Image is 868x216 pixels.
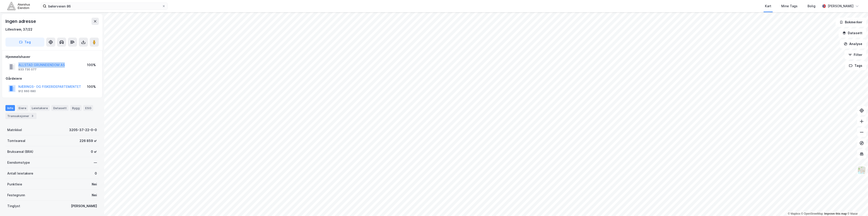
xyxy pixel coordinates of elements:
div: 100% [87,62,96,68]
div: Transaksjoner [5,113,36,119]
div: Eiere [17,105,28,111]
div: Leietakere [30,105,50,111]
div: Gårdeiere [6,76,99,81]
button: Bokmerker [836,18,866,27]
img: Z [857,166,866,175]
a: Mapbox [788,212,800,215]
div: Antall leietakere [7,171,33,176]
div: 0 [95,171,97,176]
div: 0 ㎡ [91,149,97,154]
div: [PERSON_NAME] [828,3,854,9]
div: Matrikkel [7,127,22,133]
a: Improve this map [824,212,847,215]
div: Bruksareal (BRA) [7,149,33,154]
div: Kontrollprogram for chat [845,194,868,216]
div: Ingen adresse [5,18,37,25]
div: ESG [83,105,93,111]
div: Nei [92,192,97,198]
a: OpenStreetMap [801,212,823,215]
div: [PERSON_NAME] [71,203,97,209]
div: Festegrunn [7,192,25,198]
div: Hjemmelshaver [6,54,99,60]
div: 3 [30,114,35,118]
button: Datasett [839,29,866,38]
button: Filter [844,50,866,59]
div: Info [5,105,15,111]
div: Bygg [70,105,82,111]
div: 100% [87,84,96,89]
button: Analyse [840,39,866,48]
div: Bolig [808,3,815,9]
input: Søk på adresse, matrikkel, gårdeiere, leietakere eller personer [46,3,162,10]
button: Tag [5,38,44,47]
div: Nei [92,182,97,187]
div: 933 730 077 [18,68,36,71]
button: Tags [845,61,866,70]
div: Kart [765,3,771,9]
div: Punktleie [7,182,22,187]
div: Eiendomstype [7,160,30,165]
div: 912 660 680 [18,89,36,93]
div: Lillestrøm, 37/22 [5,27,32,32]
div: 3205-37-22-0-0 [69,127,97,133]
div: Tinglyst [7,203,20,209]
div: Mine Tags [781,3,798,9]
img: akershus-eiendom-logo.9091f326c980b4bce74ccdd9f866810c.svg [7,2,30,10]
div: Datasett [51,105,68,111]
div: — [94,160,97,165]
div: 226 859 ㎡ [80,138,97,144]
div: Tomteareal [7,138,25,144]
iframe: Chat Widget [845,194,868,216]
